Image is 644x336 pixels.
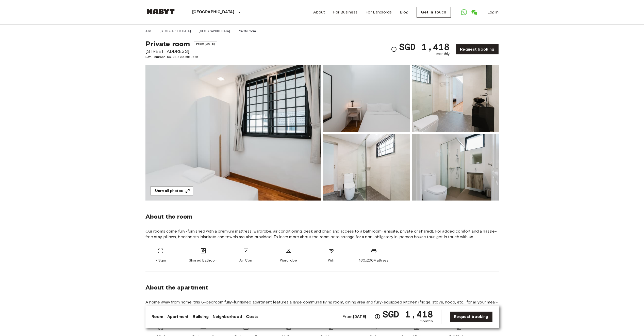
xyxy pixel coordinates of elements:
[450,311,492,322] a: Request booking
[145,48,217,55] span: [STREET_ADDRESS]
[342,314,366,319] span: From:
[189,258,218,263] span: Shared Bathoom
[145,299,499,316] span: A home away from home, this 6-bedroom fully-furnished apartment features a large communal living ...
[145,39,190,48] span: Private room
[193,314,208,320] a: Building
[417,7,451,18] a: Get in Touch
[145,29,152,33] a: Asia
[456,44,499,55] a: Request booking
[323,65,410,132] img: Picture of unit SG-01-109-001-006
[399,42,450,51] span: SGD 1,418
[194,41,217,46] span: From [DATE]
[313,9,325,15] a: About
[333,9,357,15] a: For Business
[436,51,450,56] span: monthly
[238,29,256,33] a: Private room
[353,314,366,319] b: [DATE]
[145,213,499,220] span: About the room
[374,314,381,320] svg: Check cost overview for full price breakdown. Please note that discounts apply to new joiners onl...
[459,7,469,17] a: Open WhatsApp
[145,284,208,291] span: About the apartment
[400,9,408,15] a: Blog
[155,258,166,263] span: 7 Sqm
[328,258,334,263] span: Wifi
[383,310,433,319] span: SGD 1,418
[145,9,176,14] img: Habyt
[152,314,163,320] a: Room
[412,134,499,201] img: Picture of unit SG-01-109-001-006
[239,258,252,263] span: Air Con
[159,29,191,33] a: [GEOGRAPHIC_DATA]
[145,55,217,59] span: Ref. number SG-01-109-001-006
[487,9,499,15] a: Log in
[469,7,479,17] a: Open WeChat
[213,314,242,320] a: Neighborhood
[145,65,321,201] img: Marketing picture of unit SG-01-109-001-006
[420,319,433,324] span: monthly
[192,9,235,15] p: [GEOGRAPHIC_DATA]
[323,134,410,201] img: Picture of unit SG-01-109-001-006
[167,314,189,320] a: Apartment
[151,186,193,196] button: Show all photos
[391,46,397,52] svg: Check cost overview for full price breakdown. Please note that discounts apply to new joiners onl...
[280,258,297,263] span: Wardrobe
[145,228,499,240] span: Our rooms come fully-furnished with a premium mattress, wardrobe, air conditioning, desk and chai...
[199,29,230,33] a: [GEOGRAPHIC_DATA]
[412,65,499,132] img: Picture of unit SG-01-109-001-006
[246,314,258,320] a: Costs
[359,258,388,263] span: 160x200Mattress
[366,9,392,15] a: For Landlords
